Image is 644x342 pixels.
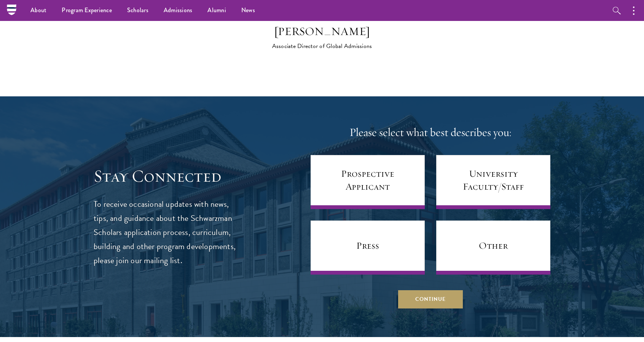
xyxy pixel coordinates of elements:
[311,155,425,209] a: Prospective Applicant
[94,166,236,187] h3: Stay Connected
[398,290,463,308] button: Continue
[436,155,550,209] a: University Faculty/Staff
[436,221,550,275] a: Other
[255,24,389,39] div: [PERSON_NAME]
[94,197,236,268] p: To receive occasional updates with news, tips, and guidance about the Schwarzman Scholars applica...
[311,125,550,140] h4: Please select what best describes you:
[255,42,389,51] div: Associate Director of Global Admissions
[311,221,425,275] a: Press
